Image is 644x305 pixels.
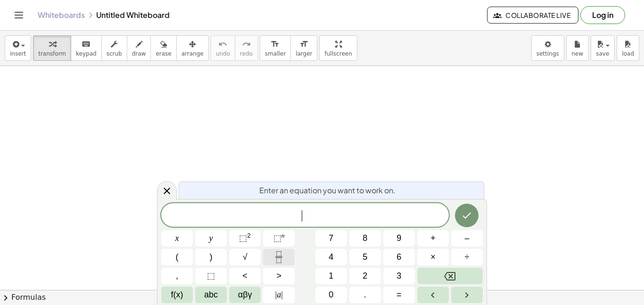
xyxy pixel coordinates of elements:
[464,232,469,245] span: –
[211,35,235,61] button: undoundo
[465,251,470,264] span: ÷
[275,289,283,301] span: a
[107,50,122,57] span: scrub
[596,50,609,57] span: save
[38,10,85,20] a: Whiteboards
[11,8,26,23] button: Toggle navigation
[238,289,252,301] span: αβγ
[210,251,213,264] span: )
[275,290,277,299] span: |
[383,287,415,303] button: Equals
[150,35,176,61] button: erase
[315,230,347,247] button: 7
[229,268,261,284] button: Less than
[204,289,218,301] span: abc
[451,230,483,247] button: Minus
[209,232,213,245] span: y
[263,230,295,247] button: Superscript
[329,251,333,264] span: 4
[495,11,570,19] span: Collaborate Live
[349,249,381,265] button: 5
[101,35,127,61] button: scrub
[132,50,146,57] span: draw
[363,251,367,264] span: 5
[247,232,251,239] sup: 2
[276,270,281,282] span: >
[531,35,564,61] button: settings
[349,268,381,284] button: 2
[417,230,449,247] button: Plus
[207,270,215,282] span: ⬚
[259,185,396,196] span: Enter an equation you want to work on.
[161,268,193,284] button: ,
[315,287,347,303] button: 0
[229,249,261,265] button: Square root
[127,35,151,61] button: draw
[5,35,31,61] button: insert
[281,290,283,299] span: |
[396,270,401,282] span: 3
[383,268,415,284] button: 3
[417,249,449,265] button: Times
[290,35,317,61] button: format_sizelarger
[417,268,483,284] button: Backspace
[537,50,559,57] span: settings
[319,35,357,61] button: fullscreen
[430,251,436,264] span: ×
[82,39,91,50] i: keyboard
[487,7,578,24] button: Collaborate Live
[329,232,333,245] span: 7
[176,251,179,264] span: (
[263,287,295,303] button: Absolute value
[76,50,97,57] span: keypad
[329,270,333,282] span: 1
[324,50,352,57] span: fullscreen
[156,50,171,57] span: erase
[451,249,483,265] button: Divide
[71,35,102,61] button: keyboardkeypad
[363,232,367,245] span: 8
[329,289,333,301] span: 0
[580,6,625,24] button: Log in
[171,289,183,301] span: f(x)
[175,232,179,245] span: x
[571,50,583,57] span: new
[271,39,280,50] i: format_size
[617,35,639,61] button: load
[396,289,402,301] span: =
[430,232,436,245] span: +
[176,270,178,282] span: ,
[176,35,209,61] button: arrange
[239,233,247,243] span: ⬚
[591,35,615,61] button: save
[396,251,401,264] span: 6
[216,50,230,57] span: undo
[451,287,483,303] button: Right arrow
[622,50,634,57] span: load
[161,249,193,265] button: (
[566,35,589,61] button: new
[243,251,248,264] span: √
[10,50,26,57] span: insert
[455,204,479,227] button: Done
[195,287,227,303] button: Alphabet
[273,233,281,243] span: ⬚
[182,50,204,57] span: arrange
[315,268,347,284] button: 1
[299,39,308,50] i: format_size
[33,35,71,61] button: transform
[315,249,347,265] button: 4
[263,268,295,284] button: Greater than
[38,50,66,57] span: transform
[417,287,449,303] button: Left arrow
[281,232,285,239] sup: n
[396,232,401,245] span: 9
[263,249,295,265] button: Fraction
[260,35,291,61] button: format_sizesmaller
[161,287,193,303] button: Functions
[242,270,248,282] span: <
[349,230,381,247] button: 8
[296,50,312,57] span: larger
[195,230,227,247] button: y
[229,230,261,247] button: Squared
